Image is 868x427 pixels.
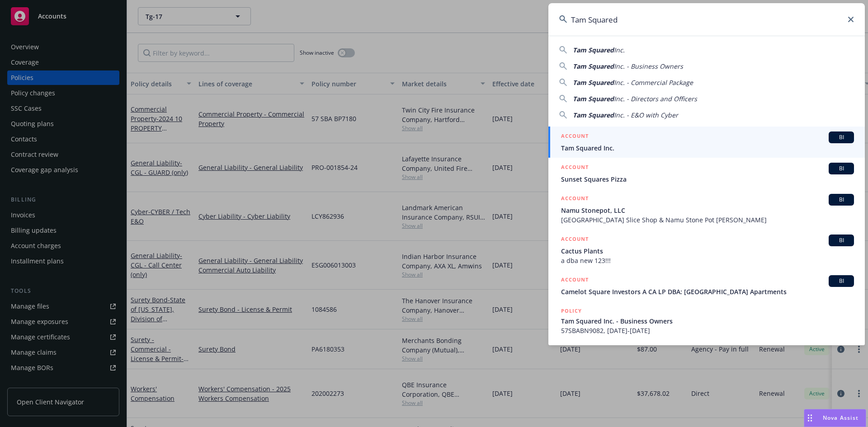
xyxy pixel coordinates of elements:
h5: POLICY [561,306,582,315]
span: Inc. - Directors and Officers [614,94,697,103]
h5: ACCOUNT [561,194,589,205]
span: Cactus Plants [561,246,854,256]
div: Drag to move [804,409,816,427]
span: Tam Squared Inc. [561,143,854,153]
span: BI [832,133,850,141]
span: a dba new 123!!! [561,256,854,265]
h5: ACCOUNT [561,163,589,174]
a: POLICYTam Squared Inc. - Business Owners57SBABN9082, [DATE]-[DATE] [548,301,865,340]
span: Inc. - Business Owners [614,62,683,70]
input: Search... [548,3,865,36]
a: ACCOUNTBICactus Plantsa dba new 123!!! [548,230,865,270]
span: Nova Assist [823,414,859,422]
span: Camelot Square Investors A CA LP DBA: [GEOGRAPHIC_DATA] Apartments [561,287,854,296]
a: ACCOUNTBITam Squared Inc. [548,127,865,158]
span: BI [832,236,850,244]
span: Sunset Squares Pizza [561,174,854,184]
span: [GEOGRAPHIC_DATA] Slice Shop & Namu Stone Pot [PERSON_NAME] [561,215,854,225]
span: Tam Squared [573,111,614,119]
span: BI [832,164,850,173]
span: BI [832,196,850,204]
a: ACCOUNTBISunset Squares Pizza [548,158,865,189]
span: 57SBABN9082, [DATE]-[DATE] [561,326,854,335]
span: Tam Squared [573,94,614,103]
span: Tam Squared [573,62,614,70]
span: Inc. - E&O with Cyber [614,111,678,119]
h5: ACCOUNT [561,275,589,286]
a: ACCOUNTBINamu Stonepot, LLC[GEOGRAPHIC_DATA] Slice Shop & Namu Stone Pot [PERSON_NAME] [548,189,865,230]
span: Tam Squared Inc. - Business Owners [561,316,854,326]
h5: ACCOUNT [561,131,589,142]
span: Namu Stonepot, LLC [561,206,854,215]
span: Inc. [614,46,625,54]
button: Nova Assist [804,409,866,427]
span: BI [832,277,850,285]
span: Inc. - Commercial Package [614,78,693,87]
span: Tam Squared [573,46,614,54]
a: ACCOUNTBICamelot Square Investors A CA LP DBA: [GEOGRAPHIC_DATA] Apartments [548,270,865,301]
h5: ACCOUNT [561,235,589,245]
span: Tam Squared [573,78,614,87]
